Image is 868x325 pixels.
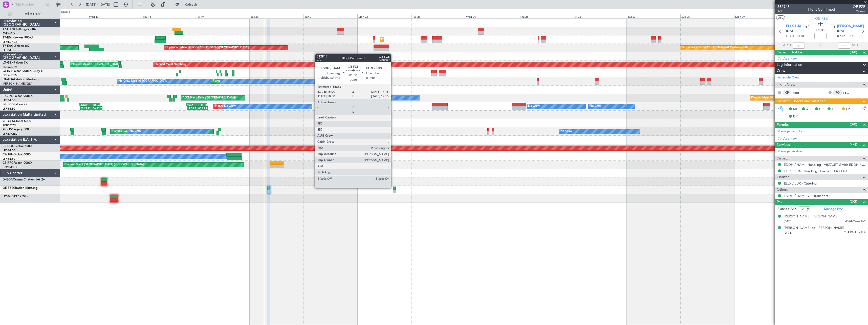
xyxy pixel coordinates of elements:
span: ALDT [852,43,860,48]
button: All Aircraft [6,10,55,18]
input: Trip Number [15,1,45,8]
div: AOG Maint Paris ([GEOGRAPHIC_DATA]) [183,94,236,102]
span: 09:15 [837,34,845,39]
a: FBO [843,90,854,95]
a: T7-DYNChallenger 604 [3,28,36,31]
div: 20:29 Z [80,107,91,110]
div: 05:29 Z [197,107,207,110]
a: F-HECDFalcon 7X [3,103,28,106]
a: LFPB/LBG [3,107,16,111]
a: CS-DOUGlobal 6500 [3,145,32,148]
span: Services [777,142,790,148]
span: (4/4) [850,142,857,147]
div: Mon 29 [734,14,788,18]
a: LFPB/LBG [3,157,16,161]
span: Others [777,187,788,193]
span: Charter [853,9,865,14]
span: 532945 [777,4,790,9]
span: Dispatch [777,156,791,161]
span: D-IEGA [3,178,13,181]
a: Manage Services [777,149,803,154]
span: 243JN9CC9 (ID) [845,219,865,223]
div: [PERSON_NAME] [PERSON_NAME] [784,214,838,219]
a: EVRA/RIX [3,32,15,35]
div: Thu 25 [519,14,573,18]
a: [PERSON_NAME]/QSA [3,82,32,86]
div: Planned [GEOGRAPHIC_DATA] ([GEOGRAPHIC_DATA]) [112,128,183,135]
a: LX-GBHFalcon 7X [3,61,28,64]
span: LX-GBH [3,61,14,64]
a: LFPB/LBG [3,48,16,52]
span: Charter [777,174,789,180]
span: OE-FZE [815,16,828,21]
span: ETOT [786,34,794,39]
a: LX-INBFalcon 900EX EASy II [3,70,42,73]
div: Grounded [GEOGRAPHIC_DATA] (Al Maktoum Intl) [682,44,748,52]
a: D-IEGACessna Citation Jet 2+ [3,178,45,181]
div: No Crew [341,94,352,102]
a: T7-EMIHawker 900XP [3,36,33,39]
span: OE-FZE [3,187,13,190]
div: 19:59 Z [187,107,197,110]
div: Planned Maint Nice ([GEOGRAPHIC_DATA]) [213,77,269,85]
a: OE-FZECitation Mustang [3,187,38,190]
a: DNMM/LOS [3,165,18,169]
div: Mon 22 [357,14,411,18]
span: Dispatch To-Dos [777,50,802,55]
span: 9H-LPZ [3,128,13,131]
span: [DATE] - [DATE] [86,2,110,7]
span: 08:10 [796,34,804,39]
span: 01:05 [816,28,824,33]
span: Leg Information [777,62,802,68]
a: LFMD/CEQ [3,132,17,136]
span: LX-AOA [3,78,14,81]
div: No Crew [130,128,141,135]
a: LFPB/LBG [3,149,16,152]
span: Flight Crew [777,82,795,88]
a: LFMN/NCE [3,40,17,44]
div: Sun 28 [680,14,734,18]
a: LFPB/LBG [3,98,16,102]
a: Manage Permits [777,129,802,134]
a: ELLX / LUX - Catering [784,181,817,186]
div: No Crew [528,103,540,110]
div: Planned Maint [GEOGRAPHIC_DATA] ([GEOGRAPHIC_DATA]) [71,61,151,68]
span: Refresh [180,3,202,6]
span: FP [846,107,850,112]
a: EDLW/DTM [3,65,17,69]
a: Schedule Crew [777,75,799,80]
div: No Crew Nice ([GEOGRAPHIC_DATA]) [119,77,168,85]
span: Pax [777,199,782,205]
div: Flight Confirmed [808,7,835,12]
span: Dispatch Checks and Weather [777,98,825,104]
span: (0/0) [850,122,857,127]
div: Fri 19 [196,14,250,18]
input: --:-- [793,43,805,49]
span: 1/2 [777,9,790,14]
div: Tue 16 [34,14,88,18]
span: DP [793,114,798,119]
span: MF [793,107,798,112]
div: FO [833,90,842,95]
a: F-GPNJFalcon 900EX [3,95,33,98]
div: KSEA [90,103,100,106]
span: CS-JHH [3,153,13,156]
div: Planned Maint [GEOGRAPHIC_DATA] ([GEOGRAPHIC_DATA]) [215,103,295,110]
label: Planned PAX [777,207,796,212]
span: CR [819,107,823,112]
div: Tue 23 [411,14,465,18]
a: 9H-YAAGlobal 5000 [3,120,31,123]
div: Add new [783,56,865,61]
div: [DATE] [61,10,70,14]
span: Permits [777,122,789,128]
span: CBAJG7AUY (ID) [844,230,865,235]
span: All Aircraft [13,12,53,16]
div: Add new [783,136,865,141]
div: Planned Maint [GEOGRAPHIC_DATA] ([GEOGRAPHIC_DATA]) [65,161,144,169]
span: T7-EMI [3,36,12,39]
span: AC [806,107,811,112]
div: Planned Maint [GEOGRAPHIC_DATA] [381,36,429,43]
div: No Crew [224,103,236,110]
span: (0/0) [850,50,857,55]
span: Crew [777,68,785,74]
